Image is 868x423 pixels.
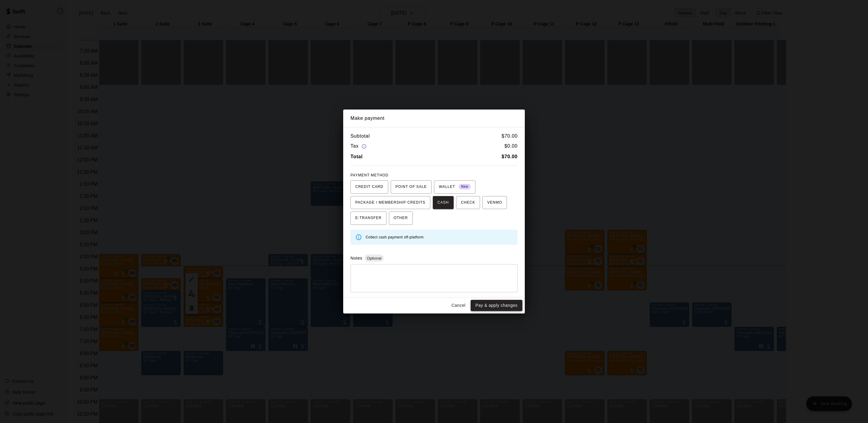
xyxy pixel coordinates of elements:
[456,196,480,209] button: CHECK
[355,213,382,223] span: E-TRANSFER
[396,182,427,192] span: POINT OF SALE
[471,300,522,311] button: Pay & apply changes
[505,142,518,150] h6: $ 0.00
[459,183,471,191] span: New
[482,196,507,209] button: VENMO
[350,173,388,177] span: PAYMENT METHOD
[366,235,424,239] span: Collect cash payment off-platform
[350,142,368,150] h6: Tax
[350,196,430,209] button: PACKAGE / MEMBERSHIP CREDITS
[355,182,383,192] span: CREDIT CARD
[350,180,388,194] button: CREDIT CARD
[434,180,475,194] button: WALLET New
[355,198,426,208] span: PACKAGE / MEMBERSHIP CREDITS
[461,198,475,208] span: CHECK
[364,256,384,261] span: Optional
[501,132,518,140] h6: $ 70.00
[350,256,362,261] label: Notes
[394,213,408,223] span: OTHER
[438,198,449,208] span: CASH
[343,110,525,127] h2: Make payment
[389,211,413,225] button: OTHER
[350,154,363,159] b: Total
[391,180,432,194] button: POINT OF SALE
[350,211,386,225] button: E-TRANSFER
[449,300,468,311] button: Cancel
[350,132,370,140] h6: Subtotal
[501,154,518,159] b: $ 70.00
[439,182,471,192] span: WALLET
[433,196,454,209] button: CASH
[487,198,502,208] span: VENMO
